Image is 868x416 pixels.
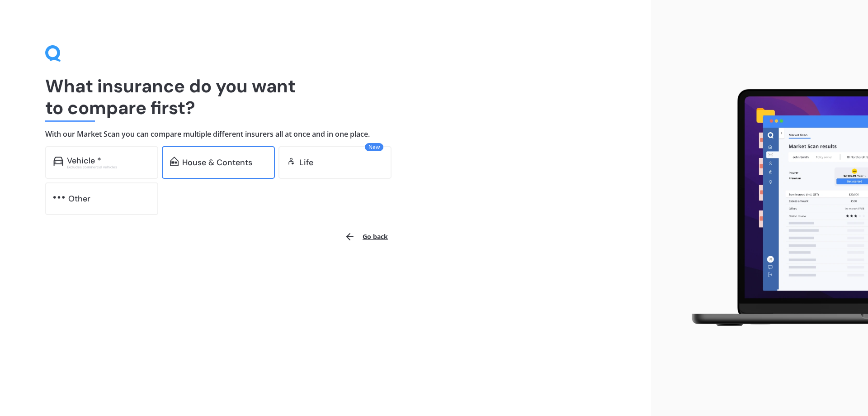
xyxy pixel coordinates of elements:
h1: What insurance do you want to compare first? [45,75,606,119]
h4: With our Market Scan you can compare multiple different insurers all at once and in one place. [45,129,606,139]
div: House & Contents [182,158,252,167]
img: other.81dba5aafe580aa69f38.svg [53,193,65,202]
img: car.f15378c7a67c060ca3f3.svg [53,157,63,166]
button: Go back [339,226,393,248]
div: Vehicle * [67,156,101,165]
img: home-and-contents.b802091223b8502ef2dd.svg [170,157,179,166]
img: laptop.webp [679,84,868,333]
div: Excludes commercial vehicles [67,165,150,169]
div: Life [299,158,313,167]
div: Other [68,194,90,203]
span: New [365,143,383,151]
img: life.f720d6a2d7cdcd3ad642.svg [287,157,296,166]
